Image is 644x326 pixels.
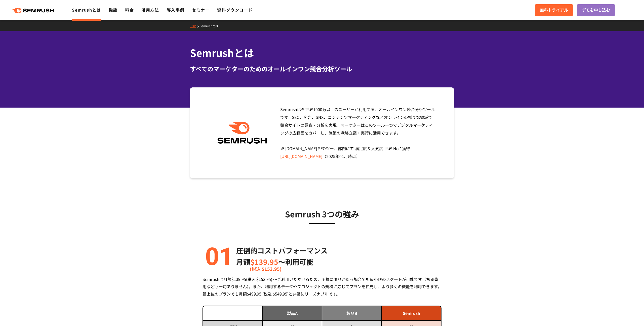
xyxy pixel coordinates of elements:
[217,7,253,13] a: 資料ダウンロード
[141,7,159,13] a: 活用方法
[203,276,441,298] div: Semrushは月額$139.95(税込 $153.95) ～ご利用いただけるため、予算に限りがある場合でも最小限のスタートが可能です（初期費用なども一切ありません）。また、利用するデータやプロ...
[250,263,281,275] span: (税込 $153.95)
[190,24,200,28] a: TOP
[215,122,269,144] img: Semrush
[280,153,322,159] a: [URL][DOMAIN_NAME]
[280,106,435,159] span: Semrushは全世界1000万以上のユーザーが利用する、オールインワン競合分析ツールです。SEO、広告、SNS、コンテンツマーケティングなどオンラインの様々な領域で競合サイトの調査・分析を実現...
[535,4,573,16] a: 無料トライアル
[582,7,610,13] span: デモを申し込む
[250,257,278,267] span: $139.95
[263,306,322,320] td: 製品A
[109,7,117,13] a: 機能
[190,45,454,60] h1: Semrushとは
[72,7,101,13] a: Semrushとは
[382,306,441,320] td: Semrush
[236,256,328,268] p: 月額 〜利用可能
[203,245,233,268] img: alt
[200,24,222,28] a: Semrushとは
[192,7,210,13] a: セミナー
[190,64,454,73] div: すべてのマーケターのためのオールインワン競合分析ツール
[540,7,568,13] span: 無料トライアル
[203,208,441,220] h3: Semrush 3つの強み
[125,7,134,13] a: 料金
[236,245,328,256] p: 圧倒的コストパフォーマンス
[167,7,184,13] a: 導入事例
[577,4,615,16] a: デモを申し込む
[322,306,382,320] td: 製品B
